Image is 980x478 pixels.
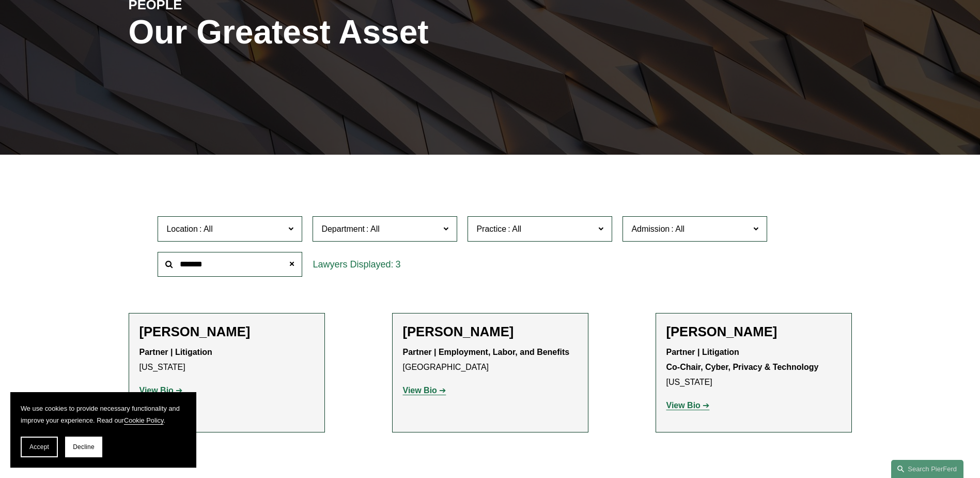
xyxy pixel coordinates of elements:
[166,225,198,233] span: Location
[10,392,196,468] section: Cookie banner
[631,225,670,233] span: Admission
[891,460,963,478] a: Search this site
[403,324,578,340] h2: [PERSON_NAME]
[666,324,841,340] h2: [PERSON_NAME]
[139,386,174,395] strong: View Bio
[395,259,400,270] span: 3
[403,348,570,356] strong: Partner | Employment, Labor, and Benefits
[403,345,578,375] p: [GEOGRAPHIC_DATA]
[139,348,212,356] strong: Partner | Litigation
[129,13,611,51] h1: Our Greatest Asset
[65,437,102,457] button: Decline
[21,402,186,426] p: We use cookies to provide necessary functionality and improve your experience. Read our .
[139,324,314,340] h2: [PERSON_NAME]
[476,225,506,233] span: Practice
[73,443,95,451] span: Decline
[666,401,701,410] strong: View Bio
[666,348,819,371] strong: Partner | Litigation Co-Chair, Cyber, Privacy & Technology
[666,401,710,410] a: View Bio
[403,386,446,395] a: View Bio
[403,386,437,395] strong: View Bio
[321,225,365,233] span: Department
[124,416,164,424] a: Cookie Policy
[29,443,49,451] span: Accept
[139,345,314,375] p: [US_STATE]
[21,437,58,457] button: Accept
[139,386,183,395] a: View Bio
[666,345,841,390] p: [US_STATE]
